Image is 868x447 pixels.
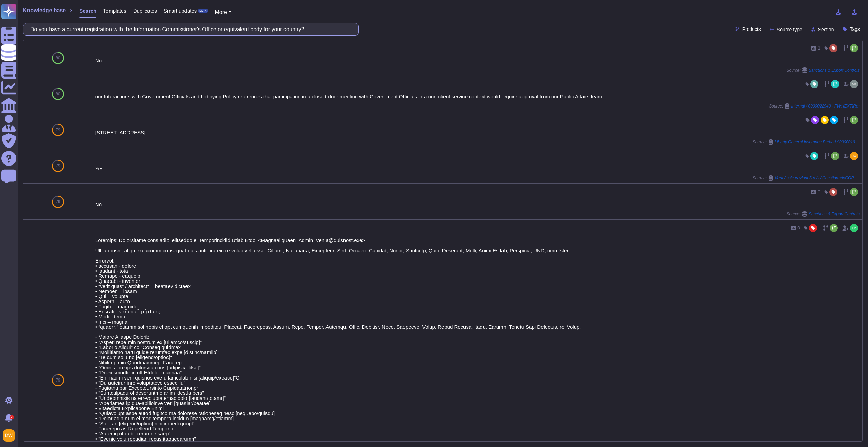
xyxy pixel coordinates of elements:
div: [STREET_ADDRESS] [95,130,860,135]
img: user [850,152,858,160]
span: Duplicates [133,8,157,13]
img: user [850,224,858,232]
span: Source: [753,175,860,181]
span: Source type [777,27,802,32]
button: More [215,8,231,16]
span: 79 [56,200,60,204]
div: 9+ [10,415,14,419]
span: More [215,9,227,15]
span: Source: [769,103,860,109]
span: Tags [850,27,860,32]
span: Knowledge base [23,8,66,13]
span: Products [742,27,761,32]
span: Section [818,27,834,32]
div: BETA [198,9,208,13]
div: No [95,58,860,63]
div: our Interactions with Government Officials and Lobbying Policy references that participating in a... [95,94,860,99]
span: Sanctions & Export Controls [809,68,860,72]
span: 80 [56,92,60,96]
span: Source: [753,139,860,145]
input: Search a question or template... [27,23,352,35]
button: user [1,428,20,443]
span: Source: [787,211,860,217]
span: Source: [787,67,860,73]
span: 79 [56,378,60,382]
span: Sanctions & Export Controls [809,212,860,216]
span: Internal / 0000022940 - FW: [EXT]Re: [791,104,860,108]
span: 1 [818,46,820,50]
span: Verti Assicurazioni S.p.A / CuestionarioCORE ENG Skypher [775,176,860,180]
div: Yes [95,166,860,171]
span: Search [79,8,96,13]
span: 79 [56,128,60,132]
span: 0 [797,226,800,230]
span: 0 [818,190,820,194]
img: user [850,80,858,88]
span: Liberty General Insurance Berhad / 0000019169 - RE: [EXT]IA Supporting Document [775,140,860,144]
div: No [95,202,860,207]
span: 80 [56,56,60,60]
span: 79 [56,164,60,168]
span: Templates [103,8,126,13]
span: Smart updates [164,8,197,13]
img: user [3,429,15,442]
